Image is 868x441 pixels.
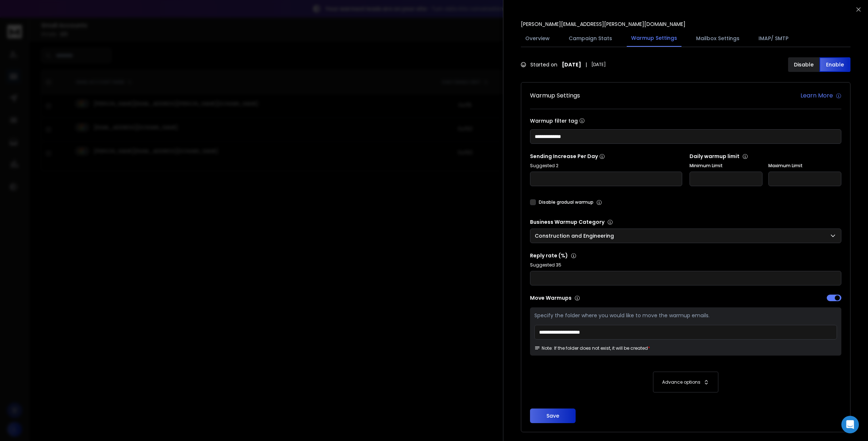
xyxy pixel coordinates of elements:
[841,416,859,433] div: Open Intercom Messenger
[530,252,841,259] p: Reply rate (%)
[800,91,841,100] a: Learn More
[530,409,576,423] button: Save
[521,20,685,28] p: [PERSON_NAME][EMAIL_ADDRESS][PERSON_NAME][DOMAIN_NAME]
[788,57,819,72] button: Disable
[788,57,850,72] button: DisableEnable
[692,30,744,46] button: Mailbox Settings
[530,218,841,226] p: Business Warmup Category
[690,153,842,160] p: Daily warmup limit
[554,345,648,351] p: If the folder does not exist, it will be created
[534,345,553,351] span: Note:
[534,312,837,319] p: Specify the folder where you would like to move the warmup emails.
[690,163,763,169] label: Minimum Limit
[768,163,841,169] label: Maximum Limit
[521,61,606,68] div: Started on
[530,118,841,123] label: Warmup filter tag
[521,30,554,46] button: Overview
[530,294,684,302] p: Move Warmups
[537,372,834,392] button: Advance options
[530,153,682,160] p: Sending Increase Per Day
[585,61,587,68] span: |
[754,30,793,46] button: IMAP/ SMTP
[591,62,606,68] span: [DATE]
[562,61,581,68] strong: [DATE]
[530,91,580,100] h1: Warmup Settings
[539,199,594,205] label: Disable gradual warmup
[627,30,681,47] button: Warmup Settings
[530,163,682,169] p: Suggested 2
[564,30,617,46] button: Campaign Stats
[819,57,851,72] button: Enable
[530,262,841,268] p: Suggested 35
[662,379,700,385] p: Advance options
[535,232,617,239] p: Construction and Engineering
